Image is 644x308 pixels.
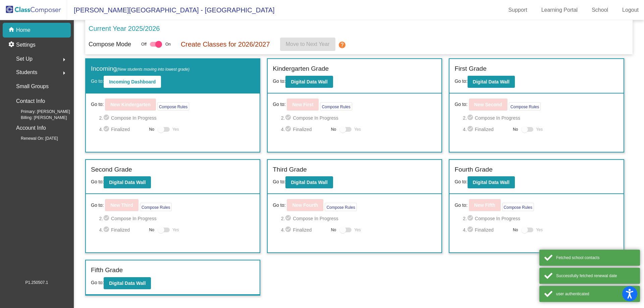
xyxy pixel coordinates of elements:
[463,125,509,133] span: 4. Finalized
[454,101,467,108] span: Go to:
[99,125,146,133] span: 4. Finalized
[454,64,486,74] label: First Grade
[285,76,333,88] button: Digital Data Wall
[285,214,293,223] mat-icon: check_circle
[281,226,328,234] span: 4. Finalized
[172,125,179,133] span: Yes
[454,165,492,175] label: Fourth Grade
[91,265,123,275] label: Fifth Grade
[16,68,37,77] span: Students
[91,64,190,74] label: Incoming
[60,56,68,64] mat-icon: arrow_right
[536,226,543,234] span: Yes
[463,226,509,234] span: 4. Finalized
[99,214,255,223] span: 2. Compose In Progress
[502,203,534,211] button: Compose Rules
[463,114,619,122] span: 2. Compose In Progress
[103,125,111,133] mat-icon: check_circle
[117,67,190,72] span: (New students moving into lowest grade)
[287,199,323,211] button: New Fourth
[556,273,635,279] div: Successfully fetched renewal date
[273,101,285,108] span: Go to:
[281,125,328,133] span: 4. Finalized
[331,227,336,233] span: No
[503,5,533,15] a: Support
[287,99,319,111] button: New First
[513,227,518,233] span: No
[467,125,475,133] mat-icon: check_circle
[354,226,361,234] span: Yes
[149,126,154,132] span: No
[99,226,146,234] span: 4. Finalized
[16,82,49,91] p: Small Groups
[469,199,501,211] button: New Fifth
[469,99,507,111] button: New Second
[10,109,70,115] span: Primary: [PERSON_NAME]
[60,69,68,77] mat-icon: arrow_right
[467,226,475,234] mat-icon: check_circle
[474,102,502,107] b: New Second
[556,291,635,297] div: user authenticated
[16,26,31,34] p: Home
[280,38,335,51] button: Move to Next Year
[105,99,156,111] button: New Kindergarten
[91,165,132,175] label: Second Grade
[110,202,133,208] b: New Third
[16,97,45,106] p: Contact Info
[10,135,58,141] span: Renewal On: [DATE]
[109,79,156,84] b: Incoming Dashboard
[8,26,16,34] mat-icon: home
[16,41,36,49] p: Settings
[468,176,515,188] button: Digital Data Wall
[281,114,437,122] span: 2. Compose In Progress
[463,214,619,223] span: 2. Compose In Progress
[104,76,161,88] button: Incoming Dashboard
[10,115,67,121] span: Billing: [PERSON_NAME]
[454,179,467,184] span: Go to:
[141,41,147,47] span: Off
[473,180,509,185] b: Digital Data Wall
[291,79,327,84] b: Digital Data Wall
[273,179,285,184] span: Go to:
[285,114,293,122] mat-icon: check_circle
[454,78,467,84] span: Go to:
[109,180,146,185] b: Digital Data Wall
[467,214,475,223] mat-icon: check_circle
[149,227,154,233] span: No
[292,202,318,208] b: New Fourth
[140,203,172,211] button: Compose Rules
[467,114,475,122] mat-icon: check_circle
[331,126,336,132] span: No
[273,165,307,175] label: Third Grade
[157,102,189,111] button: Compose Rules
[181,39,270,49] p: Create Classes for 2026/2027
[281,214,437,223] span: 2. Compose In Progress
[104,176,151,188] button: Digital Data Wall
[91,179,104,184] span: Go to:
[91,101,104,108] span: Go to:
[285,125,293,133] mat-icon: check_circle
[556,255,635,261] div: Fetched school contacts
[91,78,104,84] span: Go to:
[617,5,644,15] a: Logout
[103,226,111,234] mat-icon: check_circle
[509,102,541,111] button: Compose Rules
[338,41,346,49] mat-icon: help
[292,102,313,107] b: New First
[16,123,46,133] p: Account Info
[354,125,361,133] span: Yes
[320,102,352,111] button: Compose Rules
[286,41,330,47] span: Move to Next Year
[325,203,357,211] button: Compose Rules
[273,78,285,84] span: Go to:
[454,202,467,209] span: Go to:
[8,41,16,49] mat-icon: settings
[91,280,104,285] span: Go to:
[165,41,171,47] span: On
[474,202,495,208] b: New Fifth
[103,214,111,223] mat-icon: check_circle
[105,199,139,211] button: New Third
[473,79,509,84] b: Digital Data Wall
[110,102,151,107] b: New Kindergarten
[16,54,33,64] span: Set Up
